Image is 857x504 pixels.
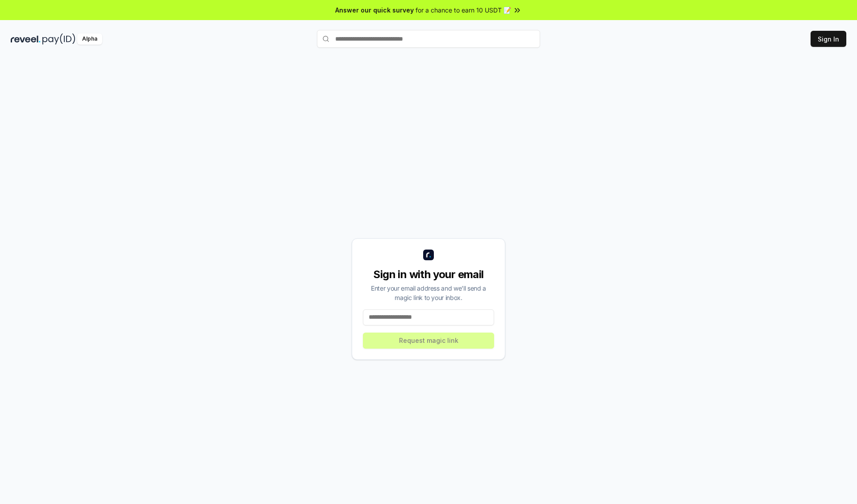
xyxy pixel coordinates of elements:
button: Sign In [811,31,846,47]
img: logo_small [423,250,434,260]
div: Alpha [77,33,102,45]
span: for a chance to earn 10 USDT 📝 [416,5,511,15]
span: Answer our quick survey [335,5,414,15]
div: Sign in with your email [363,267,494,282]
img: pay_id [42,33,75,45]
img: reveel_dark [11,33,41,45]
div: Enter your email address and we’ll send a magic link to your inbox. [363,283,494,302]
